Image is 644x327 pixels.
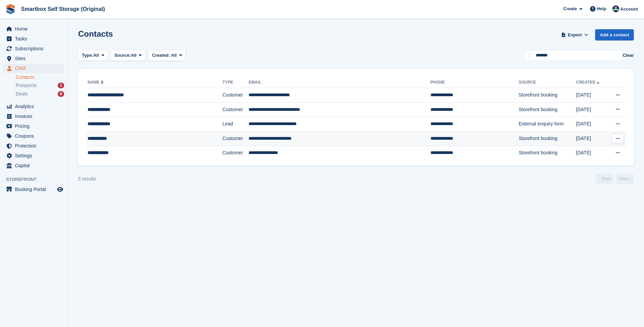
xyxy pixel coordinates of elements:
[5,4,16,14] img: stora-icon-8386f47178a22dfd0bd8f6a31ec36ba5ce8667c1dd55bd0f319d3a0aa187defe.svg
[111,50,146,61] button: Source: All
[576,131,608,146] td: [DATE]
[3,185,64,194] a: menu
[3,141,64,151] a: menu
[222,131,249,146] td: Customer
[15,44,56,53] span: Subscriptions
[519,102,576,117] td: Storefront booking
[15,111,56,121] span: Invoices
[519,146,576,160] td: Storefront booking
[222,102,249,117] td: Customer
[3,131,64,141] a: menu
[15,54,56,63] span: Sites
[3,121,64,131] a: menu
[56,185,64,193] a: Preview store
[3,54,64,63] a: menu
[93,52,99,59] span: All
[596,174,613,184] a: Previous
[430,77,519,88] th: Phone
[15,102,56,111] span: Analytics
[16,91,28,97] span: Deals
[597,5,606,12] span: Help
[3,34,64,44] a: menu
[114,52,131,59] span: Source:
[249,77,430,88] th: Email
[595,29,634,40] a: Add a contact
[58,91,64,97] div: 6
[594,174,635,184] nav: Page
[15,141,56,151] span: Protection
[15,161,56,170] span: Capital
[612,5,619,12] img: Alex Selenitsas
[171,53,177,58] span: All
[560,29,590,40] button: Export
[78,175,96,183] div: 5 results
[576,80,601,85] a: Created
[16,82,37,89] span: Prospects
[616,174,634,184] a: Next
[16,82,64,89] a: Prospects 1
[519,77,576,88] th: Source
[222,146,249,160] td: Customer
[568,32,582,38] span: Export
[15,34,56,44] span: Tasks
[131,52,137,59] span: All
[563,5,577,12] span: Create
[6,176,68,183] span: Storefront
[576,88,608,103] td: [DATE]
[3,64,64,73] a: menu
[15,64,56,73] span: CRM
[222,88,249,103] td: Customer
[576,146,608,160] td: [DATE]
[78,50,108,61] button: Type: All
[78,29,113,38] h1: Contacts
[15,121,56,131] span: Pricing
[18,3,108,15] a: Smartbox Self Storage (Original)
[620,6,638,13] span: Account
[82,52,93,59] span: Type:
[519,88,576,103] td: Storefront booking
[148,50,186,61] button: Created: All
[15,131,56,141] span: Coupons
[623,52,634,59] button: Clear
[3,24,64,34] a: menu
[3,161,64,170] a: menu
[16,90,64,98] a: Deals 6
[3,151,64,160] a: menu
[3,111,64,121] a: menu
[3,44,64,53] a: menu
[15,24,56,34] span: Home
[3,102,64,111] a: menu
[58,83,64,88] div: 1
[222,77,249,88] th: Type
[88,80,105,85] a: Name
[16,74,64,81] a: Contacts
[519,131,576,146] td: Storefront booking
[15,185,56,194] span: Booking Portal
[222,117,249,132] td: Lead
[152,53,170,58] span: Created:
[576,102,608,117] td: [DATE]
[15,151,56,160] span: Settings
[576,117,608,132] td: [DATE]
[519,117,576,132] td: External enquiry form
